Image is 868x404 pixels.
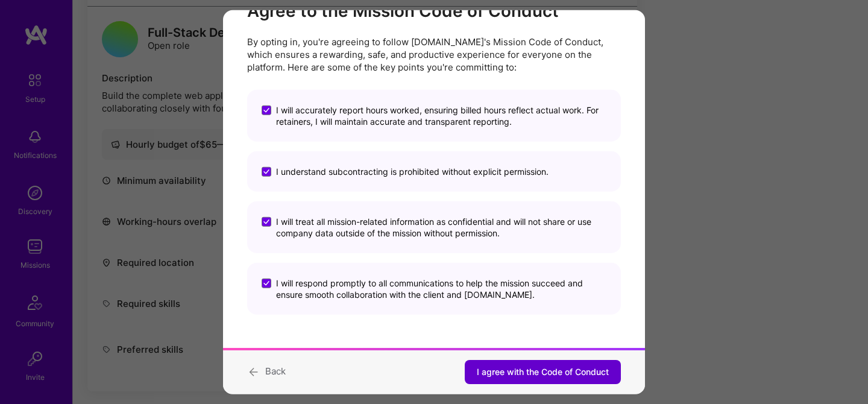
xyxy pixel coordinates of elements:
span: I will accurately report hours worked, ensuring billed hours reflect actual work. For retainers, ... [276,104,606,127]
div: modal [223,10,645,394]
p: By opting in, you're agreeing to follow [DOMAIN_NAME]'s Mission Code of Conduct, which ensures a ... [247,36,621,74]
button: I agree with the Code of Conduct [465,360,621,384]
i: icon ArrowBack [247,364,260,380]
h2: Agree to the Mission Code of Conduct [247,1,621,21]
span: I understand subcontracting is prohibited without explicit permission. [276,166,549,177]
span: Back [265,365,286,377]
span: I agree with the Code of Conduct [477,366,609,378]
span: I will respond promptly to all communications to help the mission succeed and ensure smooth colla... [276,277,606,300]
button: Back [247,364,286,380]
span: I will treat all mission-related information as confidential and will not share or use company da... [276,216,606,239]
